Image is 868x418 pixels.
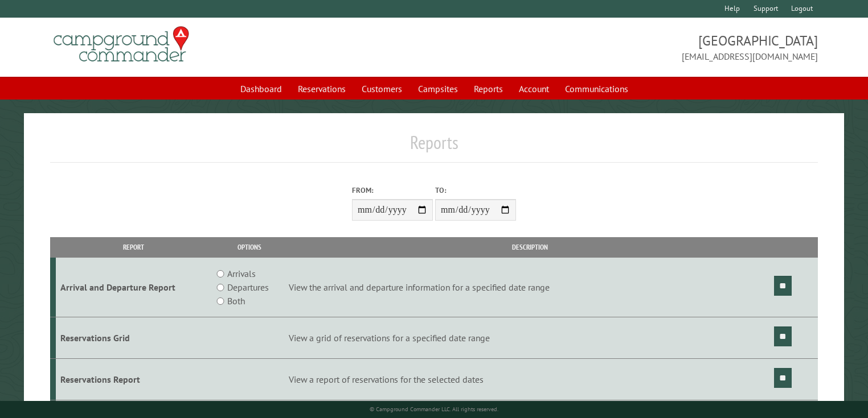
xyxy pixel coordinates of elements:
label: Departures [227,280,269,294]
td: View a grid of reservations for a specified date range [287,317,772,359]
label: From: [352,185,433,196]
td: View the arrival and departure information for a specified date range [287,258,772,317]
a: Customers [355,78,409,100]
label: Arrivals [227,267,256,280]
a: Dashboard [234,78,289,100]
h1: Reports [50,131,818,163]
a: Account [512,78,556,100]
img: Campground Commander [50,22,193,67]
a: Reservations [291,78,353,100]
small: © Campground Commander LLC. All rights reserved. [370,405,498,413]
label: To: [435,185,516,196]
label: Both [227,294,245,308]
a: Communications [558,78,635,100]
span: [GEOGRAPHIC_DATA] [EMAIL_ADDRESS][DOMAIN_NAME] [434,31,818,63]
td: View a report of reservations for the selected dates [287,358,772,400]
th: Report [56,237,212,257]
a: Campsites [411,78,465,100]
td: Reservations Report [56,358,212,400]
a: Reports [467,78,510,100]
td: Arrival and Departure Report [56,258,212,317]
td: Reservations Grid [56,317,212,359]
th: Options [212,237,288,257]
th: Description [287,237,772,257]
